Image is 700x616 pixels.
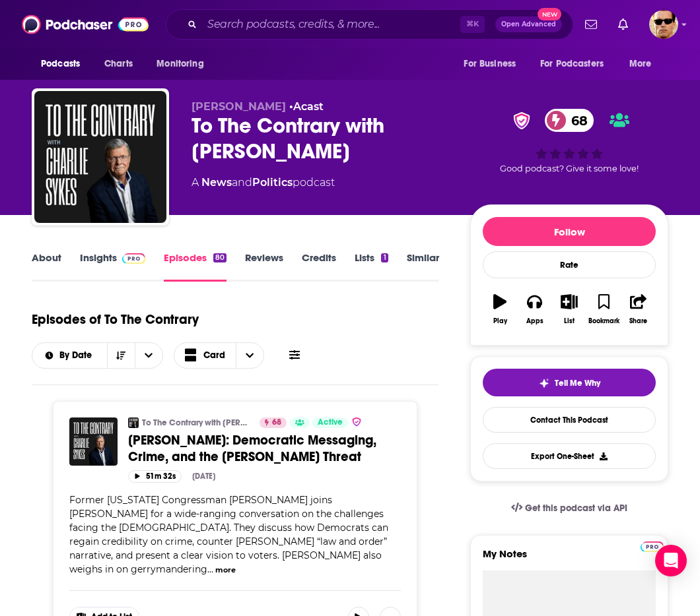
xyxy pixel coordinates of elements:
[164,251,227,282] a: Episodes80
[166,9,573,40] div: Search podcasts, credits, & more...
[32,351,107,360] button: open menu
[641,539,664,552] a: Pro website
[192,175,335,191] div: A podcast
[215,565,236,576] button: more
[500,164,639,173] span: Good podcast? Give it some love!
[538,8,561,20] span: New
[104,55,133,73] span: Charts
[32,311,199,328] h1: Episodes of To The Contrary
[525,503,627,514] span: Get this podcast via API
[272,416,281,429] span: 68
[564,317,575,325] div: List
[202,14,460,35] input: Search podcasts, credits, & more...
[483,369,656,396] button: tell me why sparkleTell Me Why
[32,51,97,77] button: open menu
[128,432,401,465] a: [PERSON_NAME]: Democratic Messaging, Crime, and the [PERSON_NAME] Threat
[649,10,678,39] span: Logged in as karldevries
[32,342,163,369] h2: Choose List sort
[540,55,604,73] span: For Podcasters
[34,91,166,223] img: To The Contrary with Charlie Sykes
[69,417,118,466] img: Conor Lamb: Democratic Messaging, Crime, and the Trump Threat
[649,10,678,39] img: User Profile
[495,16,562,32] button: Open AdvancedNew
[483,547,656,570] label: My Notes
[147,51,221,77] button: open menu
[312,417,348,428] a: Active
[289,100,324,113] span: •
[381,253,388,262] div: 1
[621,286,656,333] button: Share
[460,16,485,33] span: ⌘ K
[407,251,439,282] a: Similar
[69,494,388,575] span: Former [US_STATE] Congressman [PERSON_NAME] joins [PERSON_NAME] for a wide-ranging conversation o...
[232,176,252,189] span: and
[586,286,621,333] button: Bookmark
[641,541,664,552] img: Podchaser Pro
[207,563,213,575] span: ...
[128,432,376,465] span: [PERSON_NAME]: Democratic Messaging, Crime, and the [PERSON_NAME] Threat
[501,21,556,28] span: Open Advanced
[128,470,182,483] button: 51m 32s
[318,416,343,429] span: Active
[32,251,61,282] a: About
[532,51,623,77] button: open menu
[483,443,656,469] button: Export One-Sheet
[59,351,96,360] span: By Date
[483,286,517,333] button: Play
[552,286,586,333] button: List
[157,55,203,73] span: Monitoring
[483,217,656,246] button: Follow
[517,286,551,333] button: Apps
[501,492,638,524] a: Get this podcast via API
[558,109,594,132] span: 68
[483,251,656,278] div: Rate
[555,378,600,388] span: Tell Me Why
[252,176,293,189] a: Politics
[454,51,532,77] button: open menu
[203,351,225,360] span: Card
[613,13,633,36] a: Show notifications dropdown
[213,253,227,262] div: 80
[539,378,549,388] img: tell me why sparkle
[201,176,232,189] a: News
[588,317,619,325] div: Bookmark
[260,417,287,428] a: 68
[649,10,678,39] button: Show profile menu
[464,55,516,73] span: For Business
[128,417,139,428] img: To The Contrary with Charlie Sykes
[245,251,283,282] a: Reviews
[174,342,265,369] button: Choose View
[509,112,534,129] img: verified Badge
[41,55,80,73] span: Podcasts
[545,109,594,132] a: 68
[629,55,652,73] span: More
[22,12,149,37] img: Podchaser - Follow, Share and Rate Podcasts
[526,317,543,325] div: Apps
[580,13,602,36] a: Show notifications dropdown
[620,51,668,77] button: open menu
[351,416,362,427] img: verified Badge
[142,417,251,428] a: To The Contrary with [PERSON_NAME]
[302,251,336,282] a: Credits
[655,545,687,576] div: Open Intercom Messenger
[96,51,141,77] a: Charts
[629,317,647,325] div: Share
[293,100,324,113] a: Acast
[135,343,162,368] button: open menu
[192,100,286,113] span: [PERSON_NAME]
[192,472,215,481] div: [DATE]
[493,317,507,325] div: Play
[107,343,135,368] button: Sort Direction
[80,251,145,282] a: InsightsPodchaser Pro
[483,407,656,433] a: Contact This Podcast
[122,253,145,264] img: Podchaser Pro
[470,100,668,182] div: verified Badge68Good podcast? Give it some love!
[355,251,388,282] a: Lists1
